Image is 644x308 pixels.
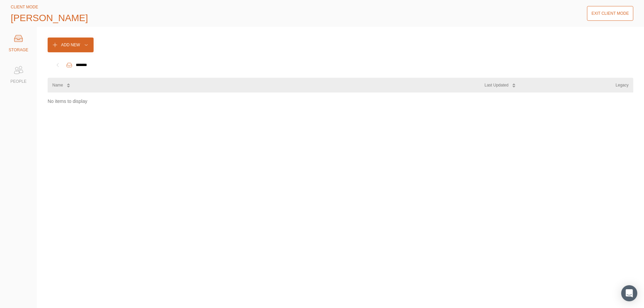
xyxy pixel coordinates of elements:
[61,42,80,48] div: Add New
[485,82,508,88] div: Last Updated
[615,82,629,88] div: Legacy
[11,13,88,23] span: [PERSON_NAME]
[52,82,63,88] div: Name
[11,5,38,9] span: CLIENT MODE
[587,6,633,21] button: Exit Client Mode
[48,97,633,106] div: No items to display
[621,285,637,301] div: Open Intercom Messenger
[9,47,28,53] div: STORAGE
[10,78,26,85] div: PEOPLE
[48,38,94,52] button: Add New
[591,10,629,17] div: Exit Client Mode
